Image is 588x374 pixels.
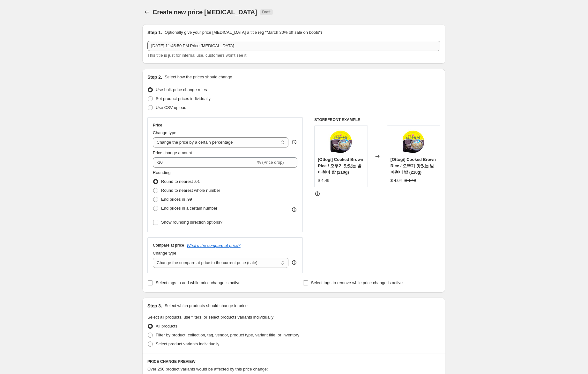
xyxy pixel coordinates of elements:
div: help [291,259,297,266]
span: All products [156,324,177,328]
div: help [291,139,297,145]
span: Select tags to add while price change is active [156,280,241,285]
h2: Step 2. [147,74,162,80]
p: Select how the prices should change [165,74,232,80]
span: Use bulk price change rules [156,87,207,92]
strike: $ 4.49 [405,177,416,184]
span: Change type [153,251,176,255]
span: Use CSV upload [156,105,186,110]
h6: STOREFRONT EXAMPLE [314,117,440,122]
span: Select product variants individually [156,342,219,346]
input: -15 [153,157,256,168]
img: b8c6ba505_80x.jpg [328,129,354,155]
span: Create new price [MEDICAL_DATA] [153,9,257,16]
h3: Compare at price [153,243,184,248]
span: Change type [153,130,176,135]
span: Price change amount [153,150,192,155]
span: Draft [262,10,271,15]
span: Over 250 product variants would be affected by this price change: [147,367,268,371]
img: b8c6ba505_80x.jpg [401,129,426,155]
span: End prices in a certain number [161,206,217,211]
div: $ 4.04 [391,177,402,184]
span: Select all products, use filters, or select products variants individually [147,315,273,320]
p: Optionally give your price [MEDICAL_DATA] a title (eg "March 30% off sale on boots") [165,29,322,36]
span: Show rounding direction options? [161,220,222,225]
h2: Step 1. [147,29,162,36]
button: Price change jobs [142,8,151,17]
span: Round to nearest .01 [161,179,200,184]
span: Filter by product, collection, tag, vendor, product type, variant title, or inventory [156,333,299,337]
h2: Step 3. [147,303,162,309]
span: % (Price drop) [257,160,284,165]
span: This title is just for internal use, customers won't see it [147,53,246,58]
p: Select which products should change in price [165,303,248,309]
span: [Ottogi] Cooked Brown Rice / 오뚜기 맛있는 발아현미 밥 (210g) [391,157,436,175]
span: Round to nearest whole number [161,188,220,193]
span: [Ottogi] Cooked Brown Rice / 오뚜기 맛있는 발아현미 밥 (210g) [318,157,363,175]
span: Set product prices individually [156,96,211,101]
div: $ 4.49 [318,177,329,184]
input: 30% off holiday sale [147,41,440,51]
button: What's the compare at price? [187,243,241,248]
h3: Price [153,123,162,128]
span: Rounding [153,170,171,175]
span: Select tags to remove while price change is active [311,280,403,285]
h6: PRICE CHANGE PREVIEW [147,359,440,364]
span: End prices in .99 [161,197,192,202]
